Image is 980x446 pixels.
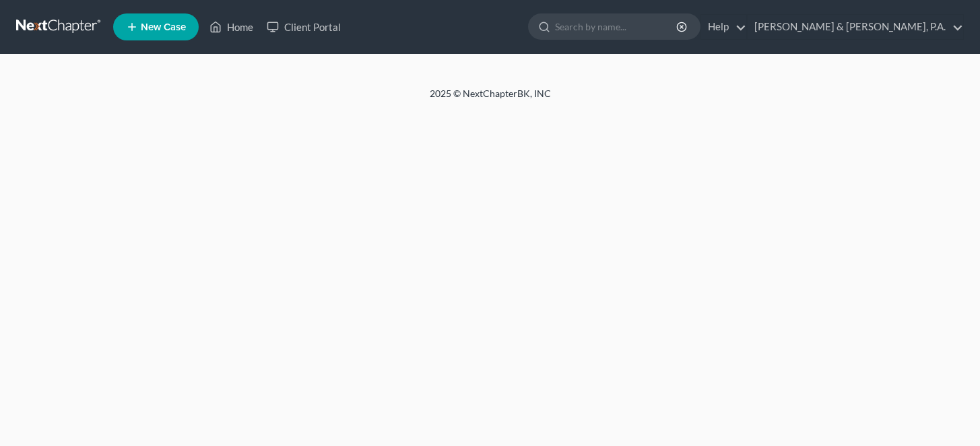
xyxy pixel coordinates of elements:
[203,15,260,39] a: Home
[260,15,348,39] a: Client Portal
[748,15,963,39] a: [PERSON_NAME] & [PERSON_NAME], P.A.
[555,14,678,39] input: Search by name...
[141,22,186,32] span: New Case
[106,87,874,111] div: 2025 © NextChapterBK, INC
[701,15,746,39] a: Help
